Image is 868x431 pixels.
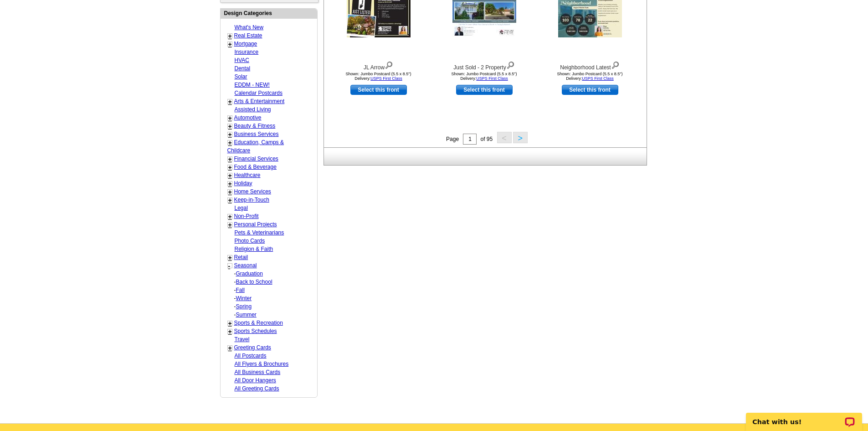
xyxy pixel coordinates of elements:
img: view design details [611,59,620,69]
a: Back to School [236,279,272,285]
a: Arts & Entertainment [234,98,285,104]
a: + [228,32,232,40]
div: - [227,278,316,286]
a: USPS First Class [582,76,614,81]
a: Business Services [234,131,279,137]
a: What's New [235,24,264,31]
div: Neighborhood Latest [540,59,640,72]
a: + [228,180,232,187]
a: Assisted Living [235,106,271,113]
div: - [227,270,316,278]
a: Calendar Postcards [235,90,282,96]
a: Religion & Faith [235,246,273,252]
a: Seasonal [234,262,257,269]
div: Shown: Jumbo Postcard (5.5 x 8.5") Delivery: [329,72,429,81]
a: + [228,344,232,352]
a: Real Estate [234,32,262,39]
a: Healthcare [234,172,261,178]
a: Beauty & Fitness [234,123,276,129]
a: + [228,164,232,171]
a: Photo Cards [235,238,265,244]
a: Education, Camps & Childcare [227,139,284,154]
div: Just Sold - 2 Property [434,59,534,72]
a: Retail [234,254,248,260]
a: + [228,41,232,48]
a: + [228,328,232,335]
a: Solar [235,73,247,80]
a: use this design [350,85,407,95]
iframe: LiveChat chat widget [740,402,868,431]
a: Dental [235,65,251,72]
a: + [228,123,232,130]
a: + [228,156,232,163]
a: Legal [235,205,248,211]
a: + [228,139,232,146]
button: < [497,132,512,143]
a: use this design [562,85,618,95]
a: + [228,131,232,138]
a: Spring [236,303,252,310]
a: Graduation [236,270,263,277]
button: > [513,132,528,143]
a: + [228,172,232,179]
a: Personal Projects [234,221,277,228]
a: Sports Schedules [234,328,277,334]
a: Pets & Veterinarians [235,229,284,236]
a: Holiday [234,180,252,187]
div: - [227,311,316,319]
a: Mortgage [234,41,257,47]
a: Winter [236,295,252,301]
a: + [228,197,232,204]
a: use this design [456,85,513,95]
a: + [228,320,232,327]
a: All Postcards [235,353,267,359]
a: + [228,188,232,196]
a: Summer [236,312,257,318]
a: All Flyers & Brochures [235,361,289,367]
a: HVAC [235,57,249,63]
span: Page [446,136,459,142]
a: Financial Services [234,156,278,162]
a: Insurance [235,49,259,55]
a: EDDM - NEW! [235,82,270,88]
a: Non-Profit [234,213,259,219]
div: Shown: Jumbo Postcard (5.5 x 8.5") Delivery: [434,72,534,81]
a: All Greeting Cards [235,385,279,392]
a: All Door Hangers [235,377,276,384]
div: - [227,294,316,302]
span: of 95 [480,136,493,142]
a: Greeting Cards [234,344,271,351]
a: + [228,98,232,105]
img: view design details [506,59,515,69]
div: Shown: Jumbo Postcard (5.5 x 8.5") Delivery: [540,72,640,81]
div: Design Categories [221,9,317,17]
a: Keep-in-Touch [234,197,269,203]
div: JL Arrow [329,59,429,72]
a: Automotive [234,114,262,121]
a: + [228,213,232,220]
a: USPS First Class [476,76,508,81]
div: - [227,286,316,294]
a: + [228,254,232,261]
div: - [227,302,316,311]
a: - [228,262,231,270]
a: + [228,114,232,122]
a: USPS First Class [370,76,402,81]
a: + [228,221,232,228]
a: Home Services [234,188,271,195]
a: Travel [235,336,250,343]
a: Fall [236,287,245,293]
a: All Business Cards [235,369,281,375]
a: Food & Beverage [234,164,277,170]
a: Sports & Recreation [234,320,283,326]
img: view design details [385,59,393,69]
